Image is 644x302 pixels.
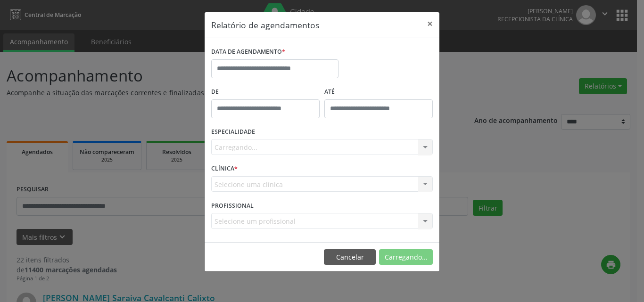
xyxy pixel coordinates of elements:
[421,12,439,35] button: Close
[211,45,285,59] label: DATA DE AGENDAMENTO
[379,249,433,265] button: Carregando...
[211,125,255,139] label: ESPECIALIDADE
[324,85,433,99] label: ATÉ
[211,19,319,31] h5: Relatório de agendamentos
[211,85,320,99] label: De
[211,198,254,213] label: PROFISSIONAL
[211,162,238,176] label: CLÍNICA
[324,249,376,265] button: Cancelar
